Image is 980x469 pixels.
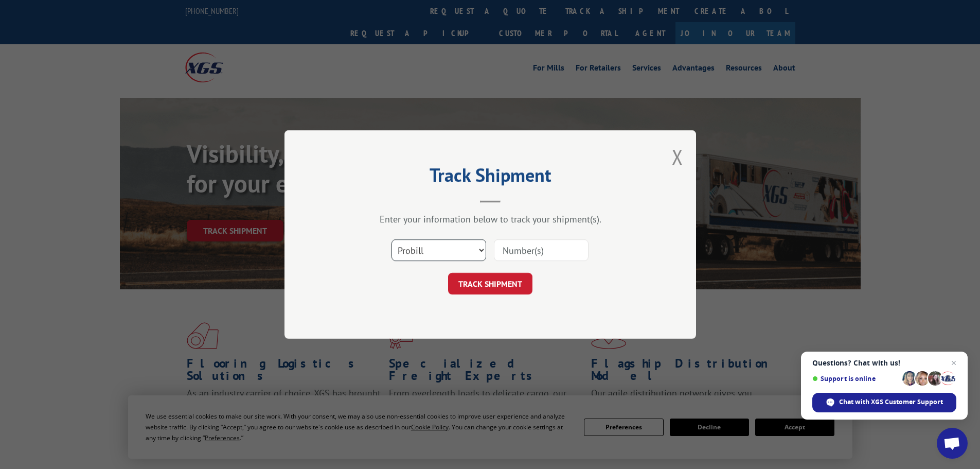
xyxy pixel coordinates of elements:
[672,143,683,170] button: Close modal
[336,168,645,187] h2: Track Shipment
[812,375,899,383] span: Support is online
[494,239,589,261] input: Number(s)
[448,273,532,294] button: TRACK SHIPMENT
[812,359,956,367] span: Questions? Chat with us!
[839,397,943,407] span: Chat with XGS Customer Support
[812,393,956,412] div: Chat with XGS Customer Support
[336,213,645,225] div: Enter your information below to track your shipment(s).
[937,428,968,459] div: Open chat
[948,357,960,369] span: Close chat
